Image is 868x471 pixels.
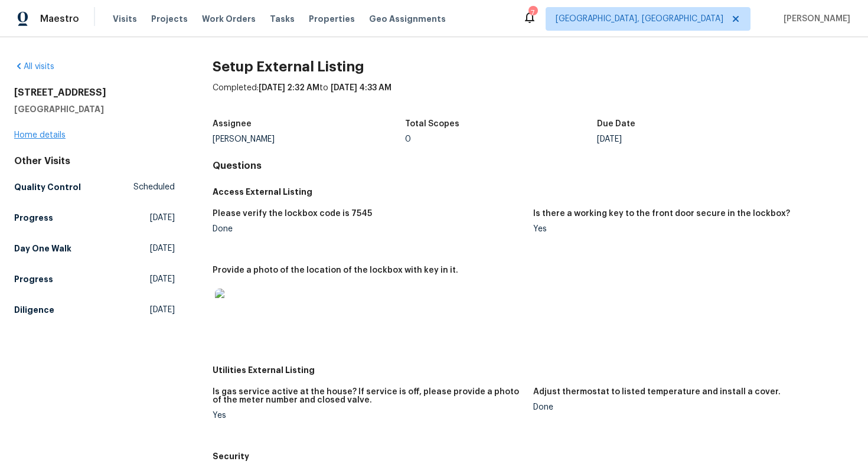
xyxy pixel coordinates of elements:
div: Completed: to [213,82,854,113]
span: Geo Assignments [369,13,446,25]
h5: Assignee [213,120,252,128]
h2: [STREET_ADDRESS] [14,87,175,99]
a: Home details [14,131,66,139]
h5: Please verify the lockbox code is 7545 [213,210,372,218]
span: Visits [113,13,137,25]
h2: Setup External Listing [213,61,854,73]
span: [DATE] [150,304,175,316]
span: [GEOGRAPHIC_DATA], [GEOGRAPHIC_DATA] [556,13,723,25]
span: Tasks [270,15,295,23]
h5: Progress [14,212,53,224]
div: [PERSON_NAME] [213,135,405,143]
a: Quality ControlScheduled [14,176,175,198]
h4: Questions [213,160,854,172]
span: Scheduled [133,181,175,193]
h5: Progress [14,273,53,285]
span: Maestro [40,13,79,25]
a: All visits [14,63,54,71]
h5: Day One Walk [14,243,71,254]
span: Work Orders [202,13,256,25]
span: Properties [309,13,355,25]
div: 7 [528,7,537,19]
div: [DATE] [597,135,789,143]
h5: Adjust thermostat to listed temperature and install a cover. [533,388,781,396]
h5: Is gas service active at the house? If service is off, please provide a photo of the meter number... [213,388,524,404]
h5: Is there a working key to the front door secure in the lockbox? [533,210,790,218]
h5: Due Date [597,120,635,128]
a: Diligence[DATE] [14,299,175,320]
span: [DATE] 2:32 AM [259,84,319,92]
span: [DATE] [150,243,175,254]
div: Other Visits [14,155,175,167]
div: Yes [533,225,844,233]
h5: Provide a photo of the location of the lockbox with key in it. [213,266,458,274]
span: [DATE] 4:33 AM [331,84,391,92]
span: [DATE] [150,273,175,285]
h5: Quality Control [14,181,81,193]
span: Projects [151,13,188,25]
div: Yes [213,411,524,420]
div: 0 [405,135,598,143]
span: [PERSON_NAME] [779,13,850,25]
div: Done [213,225,524,233]
span: [DATE] [150,212,175,224]
h5: Security [213,450,854,462]
a: Day One Walk[DATE] [14,238,175,259]
a: Progress[DATE] [14,207,175,228]
h5: Utilities External Listing [213,364,854,376]
h5: Total Scopes [405,120,459,128]
h5: [GEOGRAPHIC_DATA] [14,103,175,115]
div: Done [533,403,844,411]
h5: Access External Listing [213,186,854,198]
a: Progress[DATE] [14,269,175,290]
h5: Diligence [14,304,54,316]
